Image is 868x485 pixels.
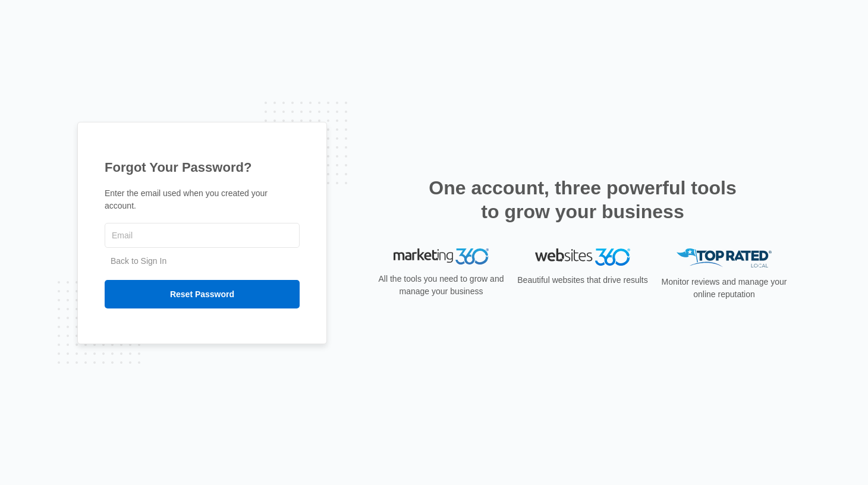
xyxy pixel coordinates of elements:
h1: Forgot Your Password? [105,158,300,177]
p: All the tools you need to grow and manage your business [375,273,508,298]
p: Enter the email used when you created your account. [105,187,300,212]
img: Top Rated Local [677,248,772,268]
p: Beautiful websites that drive results [516,274,649,286]
img: Marketing 360 [394,248,489,265]
input: Email [105,223,300,248]
p: Monitor reviews and manage your online reputation [658,276,791,301]
input: Reset Password [105,280,300,308]
a: Back to Sign In [111,256,166,266]
h2: One account, three powerful tools to grow your business [425,176,740,223]
img: Websites 360 [535,248,630,266]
